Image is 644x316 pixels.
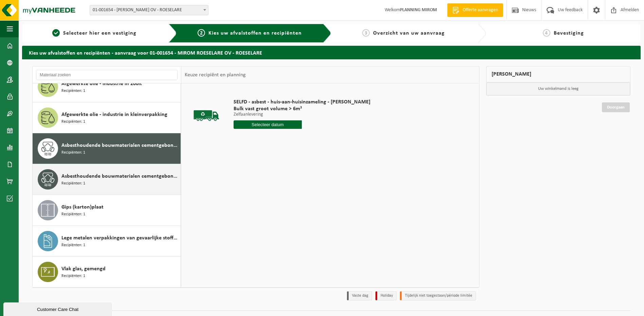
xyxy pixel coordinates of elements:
li: Vaste dag [347,291,372,300]
span: 2 [198,29,205,37]
span: 01-001654 - MIROM ROESELARE OV - ROESELARE [90,5,208,15]
span: Selecteer hier een vestiging [63,31,136,36]
a: 1Selecteer hier een vestiging [25,29,163,37]
li: Holiday [375,291,397,300]
span: Recipiënten: 1 [61,180,85,187]
span: Recipiënten: 1 [61,119,85,125]
h2: Kies uw afvalstoffen en recipiënten - aanvraag voor 01-001654 - MIROM ROESELARE OV - ROESELARE [22,46,641,59]
span: 3 [362,29,370,37]
div: [PERSON_NAME] [486,66,631,82]
a: Offerte aanvragen [447,3,503,17]
input: Selecteer datum [234,120,302,129]
a: Doorgaan [602,102,630,112]
button: Afgewerkte olie - industrie in kleinverpakking Recipiënten: 1 [33,102,181,133]
span: Afgewerkte olie - industrie in 200lt [61,80,142,88]
span: Overzicht van uw aanvraag [373,31,445,36]
span: Recipiënten: 1 [61,88,85,94]
span: Bevestiging [554,31,584,36]
span: Vlak glas, gemengd [61,265,106,273]
span: Gips (karton)plaat [61,203,104,211]
span: SELFD - asbest - huis-aan-huisinzameling - [PERSON_NAME] [234,99,370,105]
span: Recipiënten: 1 [61,211,85,218]
span: 01-001654 - MIROM ROESELARE OV - ROESELARE [90,5,208,15]
button: Asbesthoudende bouwmaterialen cementgebonden (hechtgebonden) Recipiënten: 1 [33,133,181,164]
strong: PLANNING MIROM [400,7,437,13]
input: Materiaal zoeken [36,70,178,80]
div: Keuze recipiënt en planning [181,66,249,83]
span: Offerte aanvragen [461,7,500,14]
span: Kies uw afvalstoffen en recipiënten [208,31,302,36]
span: Recipiënten: 1 [61,273,85,279]
span: Afgewerkte olie - industrie in kleinverpakking [61,111,167,119]
button: Lege metalen verpakkingen van gevaarlijke stoffen Recipiënten: 1 [33,226,181,257]
p: Zelfaanlevering [234,112,370,117]
button: Vlak glas, gemengd Recipiënten: 1 [33,257,181,287]
span: Bulk vast groot volume > 6m³ [234,105,370,112]
span: Asbesthoudende bouwmaterialen cementgebonden (hechtgebonden) [61,141,179,150]
button: Gips (karton)plaat Recipiënten: 1 [33,195,181,226]
button: Afgewerkte olie - industrie in 200lt Recipiënten: 1 [33,72,181,102]
span: 1 [52,29,60,37]
span: Asbesthoudende bouwmaterialen cementgebonden met isolatie(hechtgebonden) [61,172,179,180]
span: Recipiënten: 1 [61,150,85,156]
iframe: chat widget [3,301,113,316]
p: Uw winkelmand is leeg [486,82,630,95]
button: Asbesthoudende bouwmaterialen cementgebonden met isolatie(hechtgebonden) Recipiënten: 1 [33,164,181,195]
span: Recipiënten: 1 [61,242,85,249]
span: 4 [543,29,550,37]
span: Lege metalen verpakkingen van gevaarlijke stoffen [61,234,179,242]
li: Tijdelijk niet toegestaan/période limitée [400,291,476,300]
